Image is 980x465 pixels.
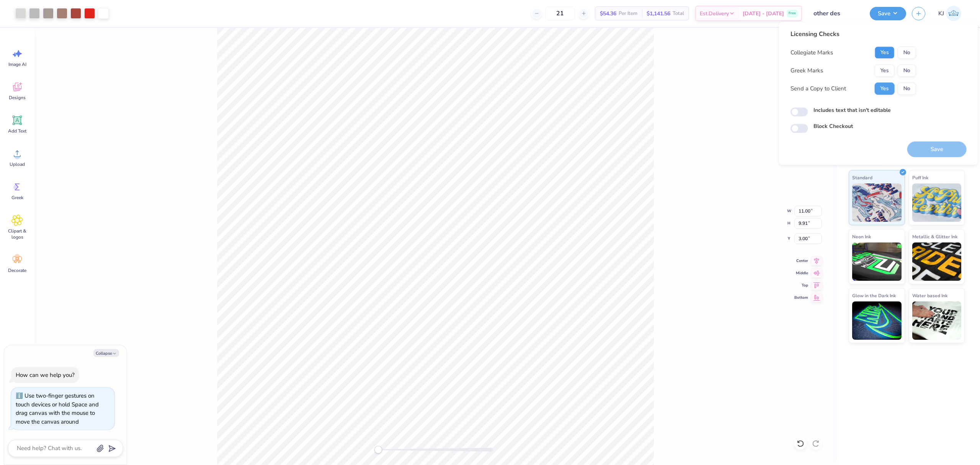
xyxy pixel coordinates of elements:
[16,392,99,426] div: Use two-finger gestures on touch devices or hold Space and drag canvas with the mouse to move the...
[16,371,75,379] div: How can we help you?
[898,82,916,95] button: No
[11,195,23,201] span: Greek
[912,174,928,182] span: Puff Ink
[912,242,962,281] img: Metallic & Glitter Ink
[619,10,637,18] span: Per Item
[813,123,853,131] label: Block Checkout
[898,64,916,77] button: No
[794,282,808,288] span: Top
[8,267,26,273] span: Decorate
[898,46,916,59] button: No
[938,9,944,18] span: KJ
[912,291,947,300] span: Water based Ink
[8,128,26,134] span: Add Text
[852,183,902,222] img: Standard
[813,106,891,114] label: Includes text that isn't editable
[789,11,796,16] span: Free
[946,6,961,21] img: Kendra Jingco
[5,228,30,240] span: Clipart & logos
[870,7,906,20] button: Save
[743,10,784,18] span: [DATE] - [DATE]
[852,291,896,300] span: Glow in the Dark Ink
[794,258,808,264] span: Center
[935,6,965,21] a: KJ
[875,82,895,95] button: Yes
[852,174,872,182] span: Standard
[545,7,575,20] input: – –
[852,301,902,340] img: Glow in the Dark Ink
[791,29,916,39] div: Licensing Checks
[791,48,833,57] div: Collegiate Marks
[10,161,25,167] span: Upload
[8,61,26,67] span: Image AI
[912,183,962,222] img: Puff Ink
[912,301,962,340] img: Water based Ink
[875,64,895,77] button: Yes
[875,46,895,59] button: Yes
[9,95,26,101] span: Designs
[600,10,616,18] span: $54.36
[912,232,957,241] span: Metallic & Glitter Ink
[700,10,729,18] span: Est. Delivery
[852,242,902,281] img: Neon Ink
[791,84,846,93] div: Send a Copy to Client
[794,295,808,301] span: Bottom
[794,270,808,276] span: Middle
[852,232,871,241] span: Neon Ink
[673,10,684,18] span: Total
[791,66,823,75] div: Greek Marks
[374,446,382,454] div: Accessibility label
[808,6,864,21] input: Untitled Design
[647,10,670,18] span: $1,141.56
[93,349,119,357] button: Collapse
